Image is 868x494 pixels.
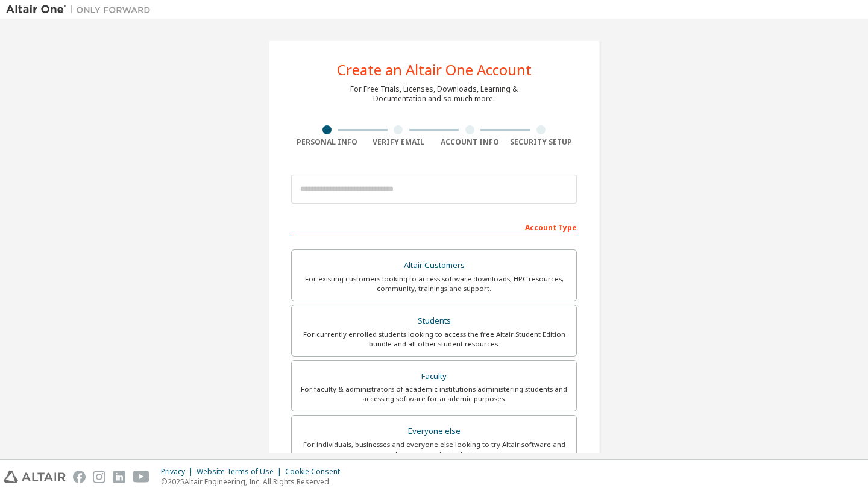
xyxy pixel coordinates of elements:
[299,423,569,440] div: Everyone else
[506,137,577,147] div: Security Setup
[299,274,569,293] div: For existing customers looking to access software downloads, HPC resources, community, trainings ...
[434,137,506,147] div: Account Info
[161,467,197,477] div: Privacy
[299,384,569,404] div: For faculty & administrators of academic institutions administering students and accessing softwa...
[113,471,125,483] img: linkedin.svg
[133,471,150,483] img: youtube.svg
[350,84,518,104] div: For Free Trials, Licenses, Downloads, Learning & Documentation and so much more.
[299,257,569,274] div: Altair Customers
[299,330,569,349] div: For currently enrolled students looking to access the free Altair Student Edition bundle and all ...
[291,137,363,147] div: Personal Info
[4,471,66,483] img: altair_logo.svg
[299,313,569,330] div: Students
[337,63,532,77] div: Create an Altair One Account
[197,467,285,477] div: Website Terms of Use
[363,137,435,147] div: Verify Email
[161,477,347,487] p: © 2025 Altair Engineering, Inc. All Rights Reserved.
[6,4,157,16] img: Altair One
[285,467,347,477] div: Cookie Consent
[93,471,105,483] img: instagram.svg
[299,368,569,385] div: Faculty
[291,217,577,236] div: Account Type
[73,471,86,483] img: facebook.svg
[299,440,569,459] div: For individuals, businesses and everyone else looking to try Altair software and explore our prod...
